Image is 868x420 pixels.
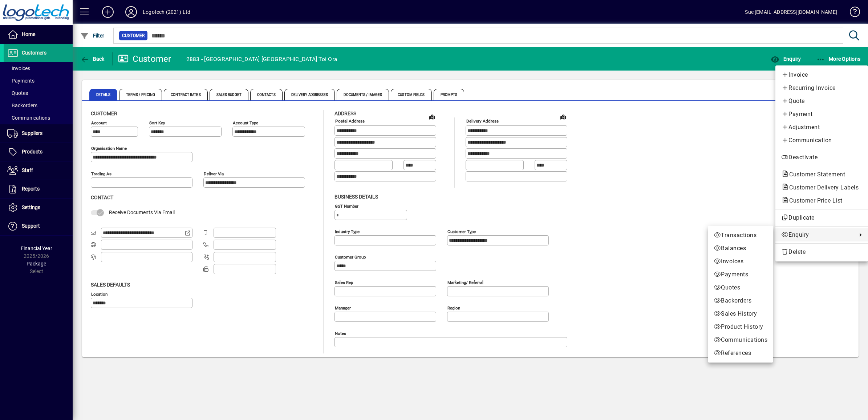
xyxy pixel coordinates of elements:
span: Transactions [714,231,767,240]
span: Deactivate [781,153,862,162]
span: Quote [781,97,862,105]
span: Customer Delivery Labels [781,184,862,191]
span: Balances [714,244,767,253]
span: Product History [714,323,767,331]
span: Sales History [714,309,767,318]
span: Payments [714,270,767,279]
span: Invoice [781,71,862,79]
span: Invoices [714,257,767,266]
span: Adjustment [781,123,862,132]
span: Enquiry [781,231,853,239]
span: Payment [781,110,862,119]
span: Customer Price List [781,197,846,204]
button: Deactivate customer [775,151,868,164]
span: Duplicate [781,213,862,222]
span: Communication [781,136,862,145]
span: Quotes [714,283,767,292]
span: Delete [781,248,862,256]
span: Recurring Invoice [781,84,862,92]
span: References [714,349,767,357]
span: Customer Statement [781,171,849,178]
span: Backorders [714,296,767,305]
span: Communications [714,336,767,344]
